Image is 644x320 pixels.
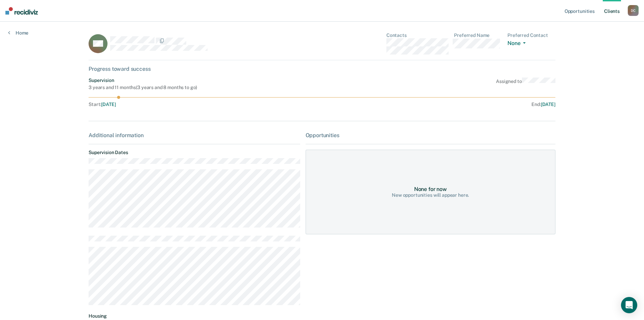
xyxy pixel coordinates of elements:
[392,192,469,198] div: New opportunities will appear here.
[89,132,300,138] div: Additional information
[89,78,197,83] div: Supervision
[414,186,447,192] div: None for now
[507,33,555,38] dt: Preferred Contact
[621,297,637,313] div: Open Intercom Messenger
[628,5,639,16] button: DC
[628,5,639,16] div: D C
[89,66,555,72] div: Progress toward success
[454,33,502,38] dt: Preferred Name
[89,102,322,107] div: Start :
[5,7,38,15] img: Recidiviz
[8,30,28,36] a: Home
[89,313,300,319] dt: Housing
[386,33,449,38] dt: Contacts
[306,132,555,138] div: Opportunities
[507,40,528,48] button: None
[541,102,555,107] span: [DATE]
[496,78,555,90] div: Assigned to
[325,102,555,107] div: End :
[101,102,116,107] span: [DATE]
[89,85,197,90] div: 3 years and 11 months ( 3 years and 8 months to go )
[89,150,300,155] dt: Supervision Dates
